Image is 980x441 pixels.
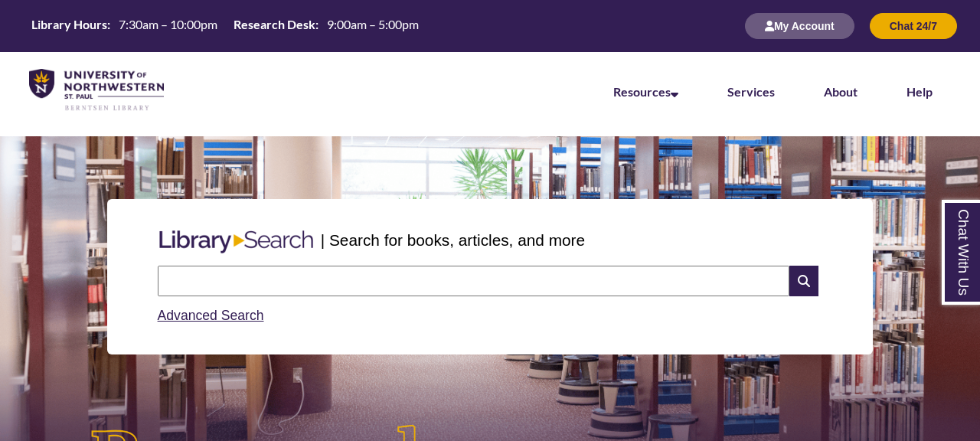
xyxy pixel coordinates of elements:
[29,69,164,112] img: UNWSP Library Logo
[789,266,818,296] i: Search
[158,308,264,323] a: Advanced Search
[745,13,854,39] button: My Account
[727,84,775,99] a: Services
[906,84,933,99] a: Help
[870,19,957,32] a: Chat 24/7
[321,228,585,252] p: | Search for books, articles, and more
[824,84,857,99] a: About
[745,19,854,32] a: My Account
[119,17,217,31] span: 7:30am – 10:00pm
[613,84,678,99] a: Resources
[152,224,321,260] img: Libary Search
[25,16,425,37] a: Hours Today
[870,13,957,39] button: Chat 24/7
[25,16,425,35] table: Hours Today
[25,16,113,33] th: Library Hours:
[227,16,321,33] th: Research Desk:
[327,17,419,31] span: 9:00am – 5:00pm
